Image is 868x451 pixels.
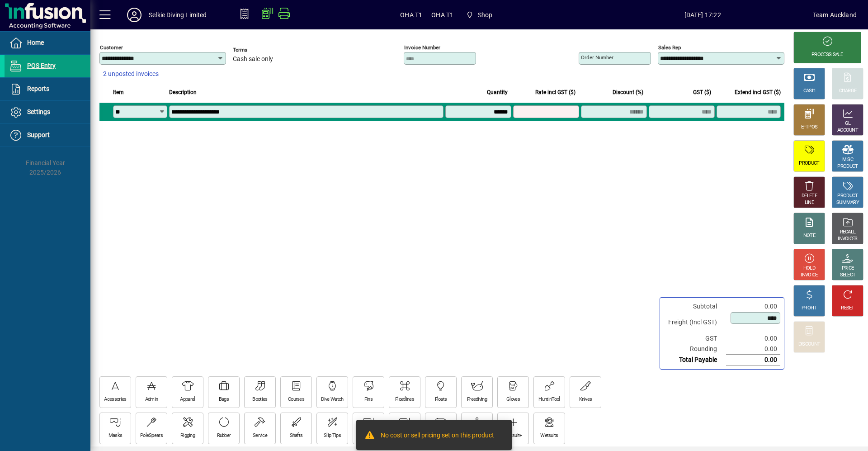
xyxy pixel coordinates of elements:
td: Subtotal [664,301,726,312]
mat-label: Order number [581,54,613,61]
div: Floatlines [395,396,414,403]
mat-label: Invoice number [404,44,440,51]
div: RECALL [840,229,856,236]
button: Profile [120,7,149,23]
div: PRICE [842,265,854,272]
span: POS Entry [27,62,56,69]
span: Description [169,87,197,97]
div: DELETE [802,193,817,199]
div: Dive Watch [321,396,343,403]
span: Quantity [487,87,508,97]
div: Selkie Diving Limited [149,8,207,22]
div: Shafts [290,432,303,439]
div: Wetsuits [540,432,558,439]
mat-label: Sales rep [658,44,681,51]
td: 0.00 [726,344,780,355]
a: Reports [5,78,90,100]
div: HOLD [803,265,815,272]
a: Home [5,32,90,54]
span: Settings [27,108,50,115]
span: Reports [27,85,49,92]
div: Apparel [180,396,195,403]
div: PRODUCT [837,193,858,199]
div: Fins [364,396,373,403]
div: LINE [805,199,814,206]
td: 0.00 [726,355,780,366]
span: 2 unposted invoices [103,69,159,79]
span: Rate incl GST ($) [535,87,576,97]
span: Extend incl GST ($) [735,87,781,97]
div: Masks [108,432,123,439]
div: MISC [842,157,853,163]
span: Home [27,39,44,46]
td: Rounding [664,344,726,355]
div: Booties [252,396,267,403]
span: Item [113,87,124,97]
div: Team Auckland [813,8,857,22]
div: SUMMARY [836,199,859,206]
div: Bags [219,396,229,403]
div: Acessories [104,396,126,403]
div: No cost or sell pricing set on this product [381,431,494,442]
div: INVOICE [801,272,817,279]
div: PROFIT [802,305,817,312]
div: EFTPOS [801,124,818,131]
td: GST [664,333,726,344]
a: Settings [5,101,90,123]
button: 2 unposted invoices [99,66,162,82]
div: RESET [841,305,854,312]
div: DISCOUNT [798,341,820,348]
td: Freight (Incl GST) [664,312,726,333]
div: SELECT [840,272,856,279]
div: PRODUCT [799,160,819,167]
div: Wetsuit+ [504,432,522,439]
span: Shop [462,7,496,23]
span: GST ($) [693,87,711,97]
span: Discount (%) [613,87,643,97]
td: Total Payable [664,355,726,366]
div: CHARGE [839,88,857,95]
div: CASH [803,88,815,95]
span: Shop [478,8,493,22]
div: Slip Tips [324,432,341,439]
span: OHA T1 [400,8,422,22]
span: Support [27,131,50,138]
div: GL [845,120,851,127]
div: INVOICES [838,236,857,242]
div: Courses [288,396,304,403]
div: NOTE [803,233,815,239]
div: Knives [579,396,592,403]
td: 0.00 [726,301,780,312]
span: Terms [233,47,287,53]
div: Freediving [467,396,487,403]
div: Floats [435,396,447,403]
div: Admin [145,396,158,403]
div: Rigging [180,432,195,439]
div: HuntinTool [538,396,560,403]
div: PoleSpears [140,432,163,439]
mat-label: Customer [100,44,123,51]
div: Gloves [506,396,520,403]
div: PRODUCT [837,163,858,170]
td: 0.00 [726,333,780,344]
div: ACCOUNT [837,127,858,134]
div: PROCESS SALE [811,52,843,58]
span: OHA T1 [431,8,453,22]
span: [DATE] 17:22 [593,8,813,22]
div: Service [253,432,267,439]
div: Rubber [217,432,231,439]
span: Cash sale only [233,56,273,63]
a: Support [5,124,90,147]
